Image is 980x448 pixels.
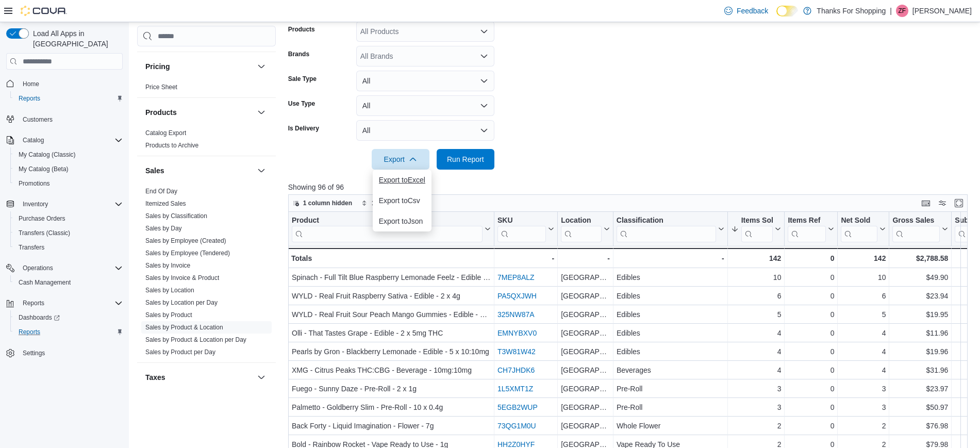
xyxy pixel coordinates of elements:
[841,402,886,414] div: 3
[19,328,40,336] span: Reports
[730,272,781,284] div: 10
[379,176,425,184] span: Export to Excel
[841,420,886,433] div: 2
[145,299,218,306] a: Sales by Location per Day
[145,200,186,207] a: Itemized Sales
[720,1,772,21] a: Feedback
[617,402,724,414] div: Pre-Roll
[292,216,491,242] button: Product
[137,81,276,97] div: Pricing
[145,262,190,269] a: Sales by Invoice
[145,84,177,91] a: Price Sheet
[145,237,226,244] a: Sales by Employee (Created)
[288,50,309,58] label: Brands
[730,309,781,321] div: 5
[892,364,948,377] div: $31.96
[561,216,602,242] div: Location
[145,311,192,319] a: Sales by Product
[14,241,48,254] a: Transfers
[137,185,276,362] div: Sales
[788,216,834,242] button: Items Ref
[23,200,48,208] span: Inventory
[617,216,724,242] button: Classification
[145,142,198,149] a: Products to Archive
[447,154,484,164] span: Run Report
[372,199,410,207] span: 1 field sorted
[788,290,834,303] div: 0
[145,83,177,91] span: Price Sheet
[19,134,123,146] span: Catalog
[292,364,491,377] div: XMG - Citrus Peaks THC:CBG - Beverage - 10mg:10mg
[741,216,773,226] div: Items Sold
[19,346,123,359] span: Settings
[19,179,50,188] span: Promotions
[145,250,230,257] a: Sales by Employee (Tendered)
[356,120,494,141] button: All
[497,422,536,430] a: 73QG1M0U
[145,287,194,294] a: Sales by Location
[19,94,40,103] span: Reports
[892,309,948,321] div: $19.95
[892,272,948,284] div: $49.90
[788,272,834,284] div: 0
[145,212,207,220] span: Sales by Classification
[841,346,886,358] div: 4
[892,383,948,395] div: $23.97
[730,364,781,377] div: 4
[19,113,123,126] span: Customers
[776,16,777,17] span: Dark Mode
[379,196,425,205] span: Export to Csv
[14,148,123,161] span: My Catalog (Classic)
[14,241,123,254] span: Transfers
[14,212,70,225] a: Purchase Orders
[2,133,127,147] button: Catalog
[480,27,488,36] button: Open list of options
[561,346,610,358] div: [GEOGRAPHIC_DATA]
[19,77,123,90] span: Home
[19,151,76,159] span: My Catalog (Classic)
[14,163,73,175] a: My Catalog (Beta)
[617,290,724,303] div: Edibles
[292,309,491,321] div: WYLD - Real Fruit Sour Peach Mango Gummies - Edible - 2 x 4g
[288,99,315,108] label: Use Type
[497,329,537,338] a: EMNYBXV0
[19,297,48,309] button: Reports
[145,187,177,195] span: End Of Day
[497,216,546,242] div: SKU URL
[292,272,491,284] div: Spinach - Full Tilt Blue Raspberry Lemonade Feelz - Edible - THCV
[497,216,554,242] button: SKU
[292,290,491,303] div: WYLD - Real Fruit Raspberry Sativa - Edible - 2 x 4g
[2,296,127,310] button: Reports
[145,141,198,150] span: Products to Archive
[145,298,218,307] span: Sales by Location per Day
[841,216,886,242] button: Net Sold
[617,216,716,226] div: Classification
[378,149,423,170] span: Export
[841,383,886,395] div: 3
[841,216,877,242] div: Net Sold
[23,349,45,357] span: Settings
[936,197,949,209] button: Display options
[730,216,781,242] button: Items Sold
[29,28,123,49] span: Load All Apps in [GEOGRAPHIC_DATA]
[145,107,253,118] button: Products
[23,115,53,124] span: Customers
[23,264,53,272] span: Operations
[292,346,491,358] div: Pearls by Gron - Blackberry Lemonade - Edible - 5 x 10:10mg
[14,177,123,190] span: Promotions
[561,216,602,226] div: Location
[19,165,69,173] span: My Catalog (Beta)
[23,80,39,88] span: Home
[561,402,610,414] div: [GEOGRAPHIC_DATA]
[292,216,483,226] div: Product
[497,348,536,356] a: T3W81W42
[561,290,610,303] div: [GEOGRAPHIC_DATA]
[617,364,724,377] div: Beverages
[145,323,223,331] span: Sales by Product & Location
[10,176,127,191] button: Promotions
[890,5,892,17] p: |
[14,92,44,105] a: Reports
[373,170,431,190] button: Export toExcel
[899,5,906,17] span: ZF
[892,420,948,433] div: $76.98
